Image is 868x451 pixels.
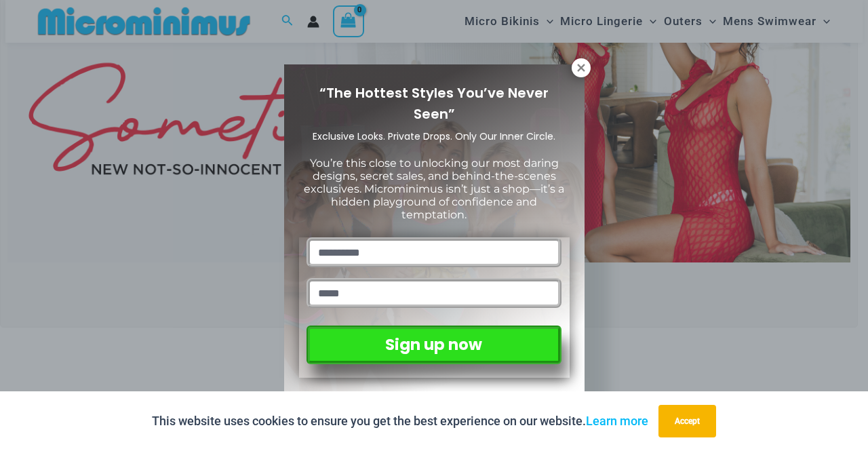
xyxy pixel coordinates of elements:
span: You’re this close to unlocking our most daring designs, secret sales, and behind-the-scenes exclu... [304,157,564,222]
button: Sign up now [307,326,561,364]
button: Accept [658,405,716,437]
a: Learn more [586,414,648,428]
span: “The Hottest Styles You’ve Never Seen” [319,83,549,123]
p: This website uses cookies to ensure you get the best experience on our website. [152,411,648,431]
button: Close [572,58,591,77]
span: Exclusive Looks. Private Drops. Only Our Inner Circle. [313,130,555,143]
